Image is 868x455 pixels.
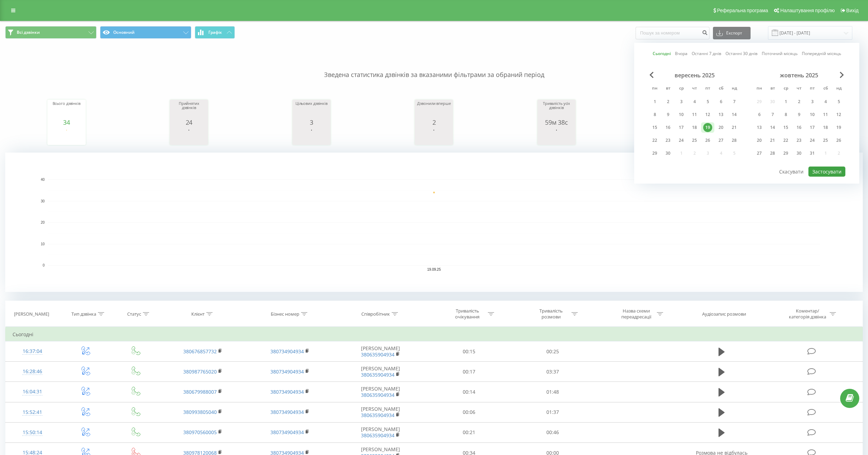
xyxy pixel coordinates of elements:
div: 15 [781,123,790,132]
div: 1 [781,97,790,106]
div: 16 [663,123,673,132]
td: Сьогодні [6,327,863,341]
div: 8 [650,110,659,119]
td: [PERSON_NAME] [333,382,427,402]
div: 30 [663,149,673,158]
div: Назва схеми переадресації [618,308,655,320]
div: A chart. [294,126,329,147]
div: Співробітник [361,311,390,317]
div: A chart. [171,126,206,147]
div: пт 26 вер 2025 р. [701,135,714,146]
div: сб 20 вер 2025 р. [714,122,728,133]
td: 00:17 [427,362,511,382]
td: [PERSON_NAME] [333,341,427,362]
div: пн 22 вер 2025 р. [648,135,661,146]
a: 380635904934 [361,371,394,378]
svg: A chart. [416,126,451,147]
a: 380676857732 [183,348,217,355]
div: 6 [755,110,764,119]
div: 12 [703,110,712,119]
a: 380734904934 [270,409,304,415]
button: Скасувати [775,167,807,177]
div: Тривалість усіх дзвінків [539,101,574,119]
div: 24 [171,119,206,126]
div: 3 [677,97,686,106]
a: 380970560005 [183,429,217,435]
a: 380734904934 [270,348,304,355]
abbr: неділя [834,84,844,94]
div: 19 [834,123,843,132]
abbr: понеділок [754,84,765,94]
div: 1 [650,97,659,106]
abbr: субота [820,84,831,94]
div: сб 4 жовт 2025 р. [819,97,832,107]
div: [PERSON_NAME] [14,311,49,317]
div: Всього дзвінків [49,101,84,119]
div: 59м 38с [539,119,574,126]
td: 00:06 [427,402,511,422]
svg: A chart. [49,126,84,147]
div: 24 [677,136,686,145]
svg: A chart. [5,153,863,292]
div: 14 [730,110,739,119]
div: 22 [650,136,659,145]
div: 19 [703,123,712,132]
abbr: субота [716,84,726,94]
div: 13 [716,110,725,119]
div: вт 7 жовт 2025 р. [766,109,779,120]
div: вт 23 вер 2025 р. [661,135,675,146]
div: 15 [650,123,659,132]
div: нд 7 вер 2025 р. [728,97,741,107]
div: 18 [821,123,830,132]
td: 03:37 [511,362,594,382]
div: 7 [768,110,777,119]
div: ср 22 жовт 2025 р. [779,135,792,146]
span: Next Month [840,72,844,78]
div: Цільових дзвінків [294,101,329,119]
div: 4 [821,97,830,106]
div: жовтень 2025 [753,72,845,79]
div: сб 27 вер 2025 р. [714,135,728,146]
td: 00:46 [511,422,594,442]
div: Статус [127,311,141,317]
span: Всі дзвінки [17,30,40,35]
div: 20 [716,123,725,132]
span: Налаштування профілю [780,8,835,13]
div: 6 [716,97,725,106]
a: 380635904934 [361,392,394,398]
div: 26 [703,136,712,145]
abbr: четвер [794,84,804,94]
div: 28 [768,149,777,158]
a: Вчора [675,50,688,57]
div: пт 19 вер 2025 р. [701,122,714,133]
div: 14 [768,123,777,132]
div: Клієнт [191,311,205,317]
div: A chart. [539,126,574,147]
td: [PERSON_NAME] [333,362,427,382]
div: 16:28:46 [13,365,52,378]
div: Тривалість очікування [449,308,486,320]
input: Пошук за номером [636,27,709,39]
div: ср 8 жовт 2025 р. [779,109,792,120]
div: пн 6 жовт 2025 р. [753,109,766,120]
button: Всі дзвінки [5,26,97,39]
div: чт 2 жовт 2025 р. [792,97,806,107]
div: 12 [834,110,843,119]
abbr: п’ятниця [702,84,713,94]
div: пн 29 вер 2025 р. [648,148,661,159]
div: 2 [663,97,673,106]
div: 5 [834,97,843,106]
a: Сьогодні [653,50,671,57]
div: сб 13 вер 2025 р. [714,109,728,120]
td: 00:14 [427,382,511,402]
div: вт 21 жовт 2025 р. [766,135,779,146]
div: Дзвонили вперше [416,101,451,119]
div: вт 9 вер 2025 р. [661,109,675,120]
button: Експорт [713,27,751,39]
a: Поточний місяць [762,50,798,57]
div: 29 [650,149,659,158]
div: нд 14 вер 2025 р. [728,109,741,120]
div: 18 [690,123,699,132]
div: вересень 2025 [648,72,741,79]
